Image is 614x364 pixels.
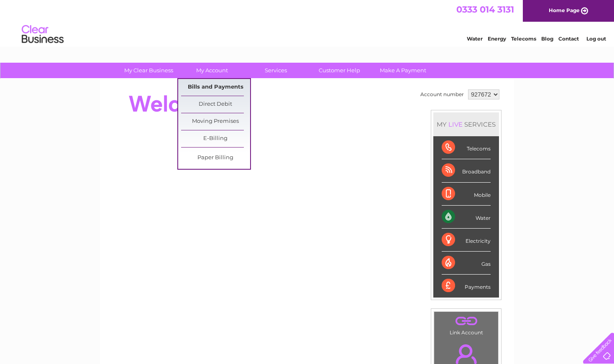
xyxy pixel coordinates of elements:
[368,63,437,78] a: Make A Payment
[433,112,499,136] div: MY SERVICES
[467,36,483,42] a: Water
[21,22,64,47] img: logo.png
[418,87,466,102] td: Account number
[241,63,310,78] a: Services
[586,36,606,42] a: Log out
[511,36,536,42] a: Telecoms
[305,63,374,78] a: Customer Help
[442,159,491,182] div: Broadband
[442,275,491,297] div: Payments
[442,136,491,159] div: Telecoms
[442,229,491,252] div: Electricity
[541,36,553,42] a: Blog
[181,96,250,113] a: Direct Debit
[110,5,505,41] div: Clear Business is a trading name of Verastar Limited (registered in [GEOGRAPHIC_DATA] No. 3667643...
[488,36,506,42] a: Energy
[442,183,491,206] div: Mobile
[442,252,491,275] div: Gas
[181,113,250,130] a: Moving Premises
[436,314,496,328] a: .
[434,311,499,338] td: Link Account
[181,150,250,166] a: Paper Billing
[178,63,247,78] a: My Account
[456,4,514,15] a: 0333 014 3131
[558,36,579,42] a: Contact
[447,120,464,128] div: LIVE
[442,206,491,229] div: Water
[181,130,250,147] a: E-Billing
[181,79,250,96] a: Bills and Payments
[114,63,183,78] a: My Clear Business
